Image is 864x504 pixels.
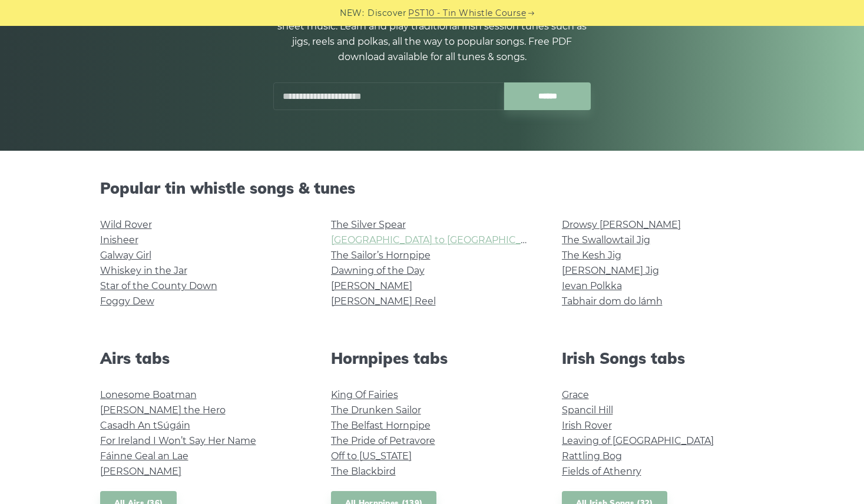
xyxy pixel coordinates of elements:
h2: Airs tabs [100,349,303,367]
a: The Silver Spear [331,219,406,230]
a: The Pride of Petravore [331,435,435,446]
a: Dawning of the Day [331,265,425,276]
h2: Popular tin whistle songs & tunes [100,179,764,197]
a: Foggy Dew [100,296,154,307]
a: Casadh An tSúgáin [100,420,190,431]
a: [GEOGRAPHIC_DATA] to [GEOGRAPHIC_DATA] [331,234,548,246]
a: [PERSON_NAME] [100,466,181,477]
a: Tabhair dom do lámh [562,296,663,307]
a: The Blackbird [331,466,396,477]
a: The Drunken Sailor [331,404,421,416]
a: Whiskey in the Jar [100,265,187,276]
a: PST10 - Tin Whistle Course [408,6,526,20]
a: Ievan Polkka [562,280,622,291]
a: Lonesome Boatman [100,389,197,400]
a: The Belfast Hornpipe [331,420,431,431]
a: The Sailor’s Hornpipe [331,250,431,261]
a: Leaving of [GEOGRAPHIC_DATA] [562,435,714,446]
span: NEW: [340,6,364,20]
p: 1000+ Irish tin whistle (penny whistle) tabs and notes with the sheet music. Learn and play tradi... [273,4,591,65]
a: The Kesh Jig [562,250,621,261]
a: Inisheer [100,234,138,246]
a: King Of Fairies [331,389,398,400]
a: [PERSON_NAME] [331,280,412,291]
a: [PERSON_NAME] the Hero [100,404,226,416]
a: [PERSON_NAME] Reel [331,296,436,307]
a: Fáinne Geal an Lae [100,450,188,462]
a: Fields of Athenry [562,466,641,477]
a: [PERSON_NAME] Jig [562,265,659,276]
a: Drowsy [PERSON_NAME] [562,219,681,230]
a: For Ireland I Won’t Say Her Name [100,435,256,446]
a: The Swallowtail Jig [562,234,650,246]
h2: Irish Songs tabs [562,349,764,367]
span: Discover [368,6,406,20]
a: Wild Rover [100,219,152,230]
a: Star of the County Down [100,280,217,291]
a: Off to [US_STATE] [331,450,412,462]
a: Irish Rover [562,420,612,431]
a: Galway Girl [100,250,151,261]
a: Spancil Hill [562,404,613,416]
a: Grace [562,389,589,400]
h2: Hornpipes tabs [331,349,534,367]
a: Rattling Bog [562,450,622,462]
